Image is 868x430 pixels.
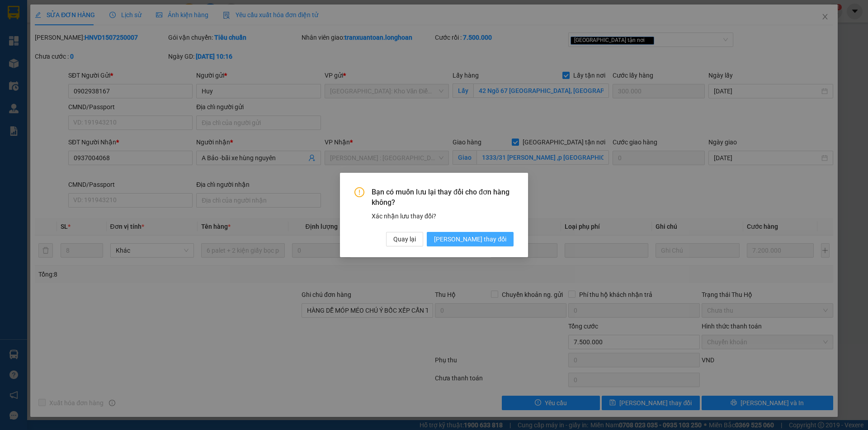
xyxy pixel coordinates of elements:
[427,232,514,246] button: [PERSON_NAME] thay đổi
[372,187,514,208] span: Bạn có muốn lưu lại thay đổi cho đơn hàng không?
[434,234,506,244] span: [PERSON_NAME] thay đổi
[372,211,514,221] div: Xác nhận lưu thay đổi?
[393,234,416,244] span: Quay lại
[386,232,423,246] button: Quay lại
[354,187,364,197] span: exclamation-circle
